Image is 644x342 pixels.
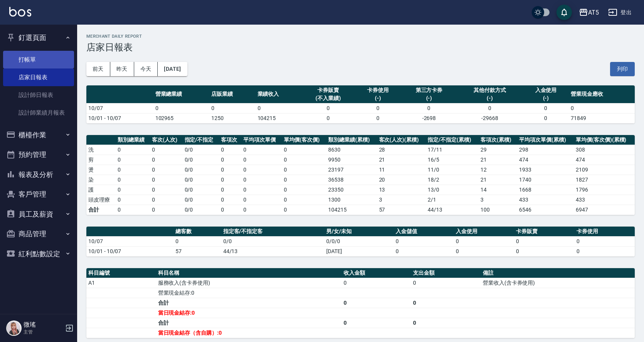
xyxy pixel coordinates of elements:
td: 23197 [326,165,377,175]
button: 昨天 [110,62,134,76]
div: (-) [403,94,455,102]
th: 單均價(客次價) [282,135,327,145]
td: 0 [355,103,401,113]
th: 收入金額 [342,268,411,278]
td: 20 [377,175,426,185]
td: 57 [377,205,426,215]
button: 今天 [134,62,158,76]
td: 頭皮理療 [86,195,116,205]
td: 0 [454,246,514,256]
td: 營業收入(含卡券使用) [481,278,635,288]
th: 客次(人次)(累積) [377,135,426,145]
th: 營業現金應收 [569,85,635,103]
td: 1668 [517,185,574,195]
td: 0 [401,103,457,113]
td: 44/13 [426,205,479,215]
td: 57 [174,246,221,256]
td: 0 [116,185,150,195]
td: A1 [86,278,156,288]
td: 0 [394,246,454,256]
th: 客次(人次) [150,135,183,145]
td: 474 [517,155,574,165]
div: AT5 [588,8,599,17]
h2: Merchant Daily Report [86,34,635,39]
td: 染 [86,175,116,185]
td: 10/01 - 10/07 [86,113,153,123]
td: 0 / 0 [183,155,219,165]
td: 燙 [86,165,116,175]
td: 1250 [209,113,256,123]
th: 客項次(累積) [479,135,517,145]
th: 科目名稱 [156,268,342,278]
th: 卡券販賣 [514,227,574,237]
td: 0/0 [221,236,324,246]
td: 1740 [517,175,574,185]
td: 14 [479,185,517,195]
td: 8630 [326,145,377,155]
td: 13 / 0 [426,185,479,195]
td: 1796 [574,185,635,195]
th: 總客數 [174,227,221,237]
td: 0 [174,236,221,246]
td: 1300 [326,195,377,205]
td: 298 [517,145,574,155]
td: 0 [457,103,523,113]
button: 釘選頁面 [3,28,74,48]
td: 當日現金結存（含自購）:0 [156,328,342,338]
td: 合計 [86,205,116,215]
td: 10/07 [86,236,174,246]
div: 第三方卡券 [403,86,455,94]
th: 指定/不指定(累積) [426,135,479,145]
div: (不入業績) [303,94,353,102]
td: 0 [116,165,150,175]
button: save [556,5,572,20]
td: 100 [479,205,517,215]
td: 營業現金結存:0 [156,288,342,298]
td: 0 [342,298,411,308]
td: 0 [219,185,241,195]
td: 0 [411,278,481,288]
td: -29668 [457,113,523,123]
td: 71849 [569,113,635,123]
a: 店家日報表 [3,68,74,86]
td: 474 [574,155,635,165]
td: 0 [454,236,514,246]
a: 打帳單 [3,51,74,68]
div: (-) [357,94,399,102]
td: 29 [479,145,517,155]
td: 0 [150,165,183,175]
td: 0 [219,145,241,155]
td: 0 [150,205,183,215]
td: 0 [150,145,183,155]
td: 6947 [574,205,635,215]
td: 102965 [153,113,209,123]
td: 9950 [326,155,377,165]
th: 店販業績 [209,85,256,103]
td: 護 [86,185,116,195]
td: 28 [377,145,426,155]
td: 0 [394,236,454,246]
td: 21 [377,155,426,165]
td: 0 [282,195,327,205]
td: 0 [116,175,150,185]
div: 入金使用 [525,86,567,94]
td: 當日現金結存:0 [156,308,342,318]
td: 104215 [326,205,377,215]
td: 1933 [517,165,574,175]
td: 剪 [86,155,116,165]
td: 0 [241,155,282,165]
button: 員工及薪資 [3,204,74,224]
td: 0 [575,236,635,246]
td: 0 [282,165,327,175]
td: 0 [575,246,635,256]
th: 卡券使用 [575,227,635,237]
td: -2698 [401,113,457,123]
p: 主管 [24,329,63,335]
table: a dense table [86,85,635,123]
td: 10/07 [86,103,153,113]
td: 0 / 0 [183,165,219,175]
button: 列印 [610,62,635,76]
td: 0 [241,195,282,205]
td: 0 [219,175,241,185]
td: 12 [479,165,517,175]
